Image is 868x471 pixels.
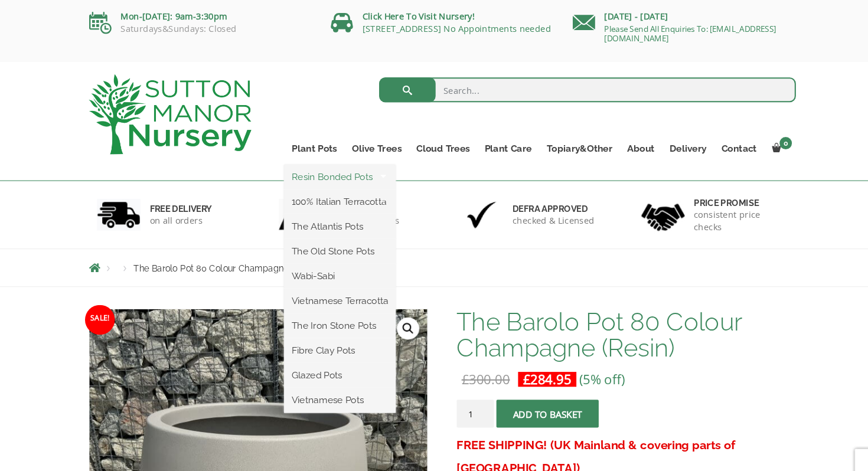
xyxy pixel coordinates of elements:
[501,194,579,204] h6: Defra approved
[588,22,752,42] a: Please Send All Enquiries To: [EMAIL_ADDRESS][DOMAIN_NAME]
[283,159,390,177] a: Resin Bonded Pots
[358,9,465,21] a: Click Here To Visit Nursery!
[97,22,310,32] p: Saturdays&Sundays: Closed
[283,372,390,390] a: Vietnamese Pots
[485,381,583,407] button: Add to basket
[283,301,390,319] a: The Iron Stone Pots
[391,302,412,323] a: View full-screen image gallery
[140,251,315,260] span: The Barolo Pot 80 Colour Champagne (Resin)
[402,133,467,150] a: Cloud Trees
[283,277,390,295] a: Vietnamese Terracotta
[155,194,214,204] h6: FREE DELIVERY
[526,133,603,150] a: Topiary&Other
[448,413,771,457] h3: FREE SHIPPING! (UK Mainland & covering parts of [GEOGRAPHIC_DATA])
[94,290,122,319] span: Sale!
[603,133,643,150] a: About
[448,381,483,407] input: Product quantity
[97,71,252,147] img: logo
[624,187,665,223] img: 4.jpg
[283,254,390,272] a: Wabi-Sabi
[341,133,402,150] a: Olive Trees
[283,133,341,150] a: Plant Pots
[501,204,579,216] p: checked & Licensed
[283,183,390,201] a: 100% Italian Terracotta
[283,230,390,248] a: The Old Stone Pots
[283,207,390,224] a: The Atlantis Pots
[451,189,492,220] img: 3.jpg
[374,74,771,97] input: Search...
[674,198,763,222] p: consistent price checks
[105,189,146,220] img: 1.jpg
[283,348,390,366] a: Glazed Pots
[755,130,767,142] span: 0
[278,189,319,220] img: 2.jpg
[467,133,526,150] a: Plant Care
[511,353,557,369] bdi: 284.95
[452,353,459,369] span: £
[643,133,693,150] a: Delivery
[283,325,390,342] a: Fibre Clay Pots
[740,133,771,150] a: 0
[452,353,498,369] bdi: 300.00
[358,21,537,32] a: [STREET_ADDRESS] No Appointments needed
[97,250,771,260] nav: Breadcrumbs
[693,133,740,150] a: Contact
[155,204,214,216] p: on all orders
[97,8,310,22] p: Mon-[DATE]: 9am-3:30pm
[674,188,763,198] h6: Price promise
[558,8,771,22] p: [DATE] - [DATE]
[448,294,771,344] h1: The Barolo Pot 80 Colour Champagne (Resin)
[564,353,608,369] span: (5% off)
[511,353,518,369] span: £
